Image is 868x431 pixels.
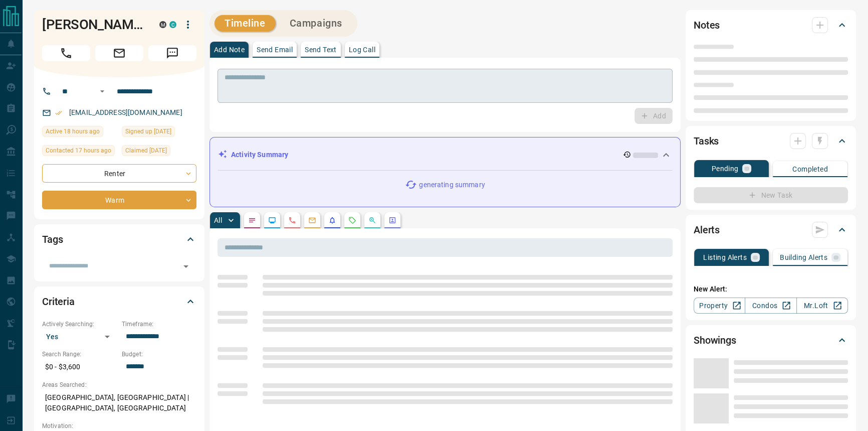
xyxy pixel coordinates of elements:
[218,146,672,164] div: Activity Summary
[694,17,720,33] h2: Notes
[42,380,196,389] p: Areas Searched:
[703,254,747,261] p: Listing Alerts
[214,46,245,53] p: Add Note
[280,15,352,32] button: Campaigns
[159,21,166,28] div: mrloft.ca
[46,146,111,156] span: Contacted 17 hours ago
[42,320,117,329] p: Actively Searching:
[42,191,196,209] div: Warm
[214,15,276,32] button: Timeline
[42,227,196,251] div: Tags
[42,17,144,33] h1: [PERSON_NAME]
[308,216,316,224] svg: Emails
[42,421,196,430] p: Motivation:
[305,46,337,53] p: Send Text
[122,320,196,329] p: Timeframe:
[745,298,796,314] a: Condos
[69,108,182,116] a: [EMAIL_ADDRESS][DOMAIN_NAME]
[288,216,296,224] svg: Calls
[169,21,176,28] div: condos.ca
[125,146,167,156] span: Claimed [DATE]
[694,133,719,149] h2: Tasks
[42,164,196,183] div: Renter
[780,254,827,261] p: Building Alerts
[388,216,396,224] svg: Agent Actions
[694,222,720,238] h2: Alerts
[419,180,485,190] p: generating summary
[42,145,117,159] div: Thu Sep 11 2025
[96,85,108,97] button: Open
[796,298,848,314] a: Mr.Loft
[42,359,117,375] p: $0 - $3,600
[214,217,222,224] p: All
[122,145,196,159] div: Thu Mar 20 2025
[42,350,117,359] p: Search Range:
[268,216,276,224] svg: Lead Browsing Activity
[42,294,75,310] h2: Criteria
[42,45,90,61] span: Call
[125,126,171,136] span: Signed up [DATE]
[328,216,336,224] svg: Listing Alerts
[46,126,100,136] span: Active 18 hours ago
[694,298,745,314] a: Property
[95,45,143,61] span: Email
[694,13,848,37] div: Notes
[694,332,736,348] h2: Showings
[368,216,376,224] svg: Opportunities
[122,350,196,359] p: Budget:
[42,389,196,416] p: [GEOGRAPHIC_DATA], [GEOGRAPHIC_DATA] | [GEOGRAPHIC_DATA], [GEOGRAPHIC_DATA]
[42,126,117,140] div: Thu Sep 11 2025
[179,259,193,273] button: Open
[55,109,62,116] svg: Email Verified
[712,165,739,172] p: Pending
[694,218,848,242] div: Alerts
[42,329,117,345] div: Yes
[231,150,288,160] p: Activity Summary
[42,231,63,247] h2: Tags
[122,126,196,140] div: Mon Jul 06 2020
[694,129,848,153] div: Tasks
[792,166,828,173] p: Completed
[694,328,848,352] div: Showings
[148,45,196,61] span: Message
[348,216,356,224] svg: Requests
[349,46,375,53] p: Log Call
[248,216,256,224] svg: Notes
[694,284,848,295] p: New Alert:
[257,46,293,53] p: Send Email
[42,290,196,314] div: Criteria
